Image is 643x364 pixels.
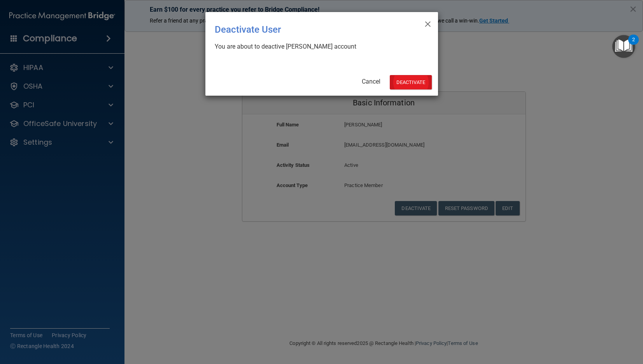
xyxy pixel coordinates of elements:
div: 2 [632,40,635,50]
button: Deactivate [390,75,432,89]
div: Deactivate User [215,18,397,41]
button: Open Resource Center, 2 new notifications [612,35,635,58]
span: × [424,15,431,31]
div: You are about to deactive [PERSON_NAME] account [215,42,422,51]
a: Cancel [362,78,380,85]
